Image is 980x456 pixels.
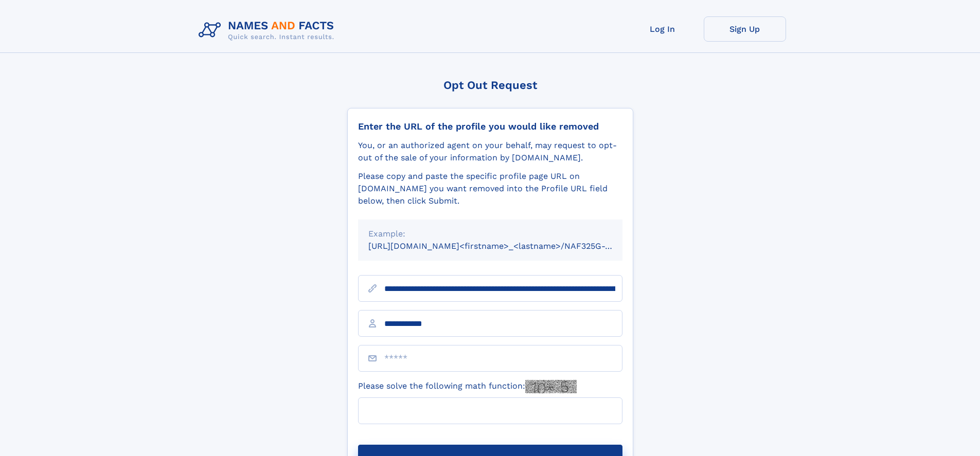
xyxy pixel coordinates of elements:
small: [URL][DOMAIN_NAME]<firstname>_<lastname>/NAF325G-xxxxxxxx [368,241,642,251]
div: Example: [368,228,612,240]
img: Logo Names and Facts [194,16,343,44]
a: Sign Up [704,16,786,42]
div: Enter the URL of the profile you would like removed [358,121,622,132]
a: Log In [621,16,704,42]
div: You, or an authorized agent on your behalf, may request to opt-out of the sale of your informatio... [358,139,622,164]
div: Opt Out Request [347,79,633,92]
label: Please solve the following math function: [358,380,577,393]
div: Please copy and paste the specific profile page URL on [DOMAIN_NAME] you want removed into the Pr... [358,170,622,207]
